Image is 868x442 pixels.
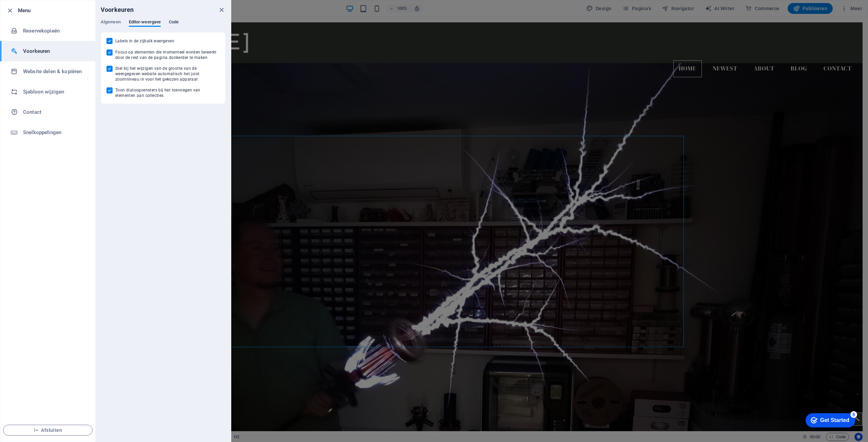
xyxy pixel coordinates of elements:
[23,67,86,76] h6: Website delen & kopiëren
[129,18,161,27] span: Editor-weergave
[169,18,179,27] span: Code
[23,47,86,55] h6: Voorkeuren
[101,6,134,14] h6: Voorkeuren
[3,425,93,436] button: Afsluiten
[18,6,90,15] h6: Menu
[23,128,86,136] h6: Snelkoppelingen
[101,19,225,32] div: Voorkeuren
[115,49,220,60] span: Focus op elementen die momenteel worden bewerkt door de rest van de pagina donkerder te maken
[0,102,95,122] a: Contact
[23,27,86,35] h6: Reservekopieën
[50,1,57,8] div: 5
[23,88,86,96] h6: Sjabloon wijzigen
[9,427,87,433] span: Afsluiten
[115,87,220,98] span: Toon dialoogvensters bij het toevoegen van elementen aan collecties
[20,7,49,14] div: Get Started
[217,6,225,14] button: close
[115,38,174,44] span: Labels in de zijbalk weergeven
[5,3,55,18] div: Get Started 5 items remaining, 0% complete
[101,18,121,27] span: Algemeen
[23,108,86,116] h6: Contact
[115,66,220,82] span: Stel bij het wijzigen van de grootte van de weergegeven website automatisch het juist zoomniveau ...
